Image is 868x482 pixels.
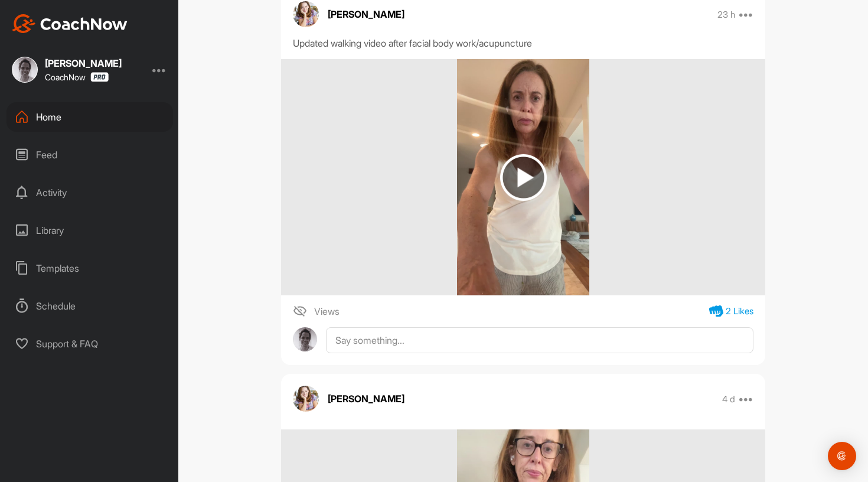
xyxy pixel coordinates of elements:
img: play [500,154,547,201]
img: icon [293,304,307,318]
p: 23 h [717,9,735,21]
img: media [457,59,589,295]
span: Views [314,304,340,318]
div: [PERSON_NAME] [45,58,122,68]
p: 4 d [722,393,735,405]
div: Home [6,102,173,132]
img: avatar [293,327,317,351]
div: 2 Likes [726,305,753,318]
div: CoachNow [45,72,109,82]
div: Templates [6,253,173,283]
img: square_59452d3baa3585bcb83603fe515fba20.jpg [12,57,38,83]
div: Open Intercom Messenger [828,442,856,470]
div: Support & FAQ [6,329,173,359]
div: Library [6,216,173,245]
img: avatar [293,1,319,27]
p: [PERSON_NAME] [328,7,404,21]
img: CoachNow Pro [90,72,109,82]
div: Activity [6,178,173,207]
div: Updated walking video after facial body work/acupuncture [293,36,753,50]
div: Feed [6,140,173,170]
img: avatar [293,386,319,412]
div: Schedule [6,291,173,321]
p: [PERSON_NAME] [328,392,404,406]
img: CoachNow [12,14,128,33]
